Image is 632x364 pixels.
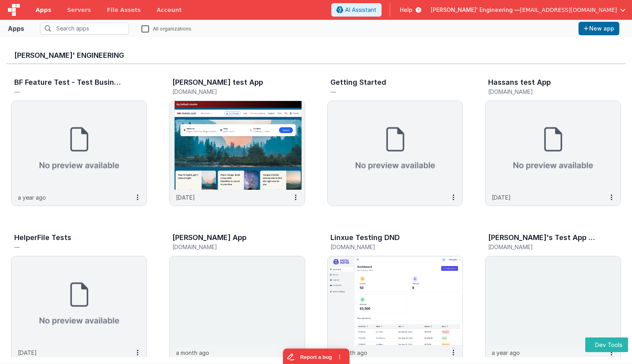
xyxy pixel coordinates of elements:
[400,6,412,14] span: Help
[14,78,125,86] h3: BF Feature Test - Test Business File
[330,78,386,86] h3: Getting Started
[172,234,246,242] h3: [PERSON_NAME] App
[176,349,209,357] p: a month ago
[40,23,129,34] input: Search apps
[331,3,382,17] button: AI Assistant
[431,6,626,14] button: [PERSON_NAME]' Engineering — [EMAIL_ADDRESS][DOMAIN_NAME]
[431,6,520,14] span: [PERSON_NAME]' Engineering —
[18,349,37,357] p: [DATE]
[492,193,511,202] p: [DATE]
[36,6,51,14] span: Apps
[579,22,619,35] button: New app
[488,89,601,95] h5: [DOMAIN_NAME]
[172,244,285,250] h5: [DOMAIN_NAME]
[488,244,601,250] h5: [DOMAIN_NAME]
[330,244,443,250] h5: [DOMAIN_NAME]
[488,78,551,86] h3: Hassans test App
[488,234,599,242] h3: [PERSON_NAME]'s Test App new
[176,193,195,202] p: [DATE]
[14,89,127,95] h5: —
[14,51,618,59] h3: [PERSON_NAME]' Engineering
[330,89,443,95] h5: —
[492,349,520,357] p: a year ago
[18,193,46,202] p: a year ago
[107,6,141,14] span: File Assets
[334,349,367,357] p: a month ago
[8,24,24,33] div: Apps
[172,89,285,95] h5: [DOMAIN_NAME]
[585,337,628,352] button: Dev Tools
[141,25,191,32] label: All organizations
[14,234,71,242] h3: HelperFile Tests
[67,6,91,14] span: Servers
[330,234,400,242] h3: Linxue Testing DND
[14,244,127,250] h5: —
[520,6,617,14] span: [EMAIL_ADDRESS][DOMAIN_NAME]
[172,78,263,86] h3: [PERSON_NAME] test App
[345,6,376,14] span: AI Assistant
